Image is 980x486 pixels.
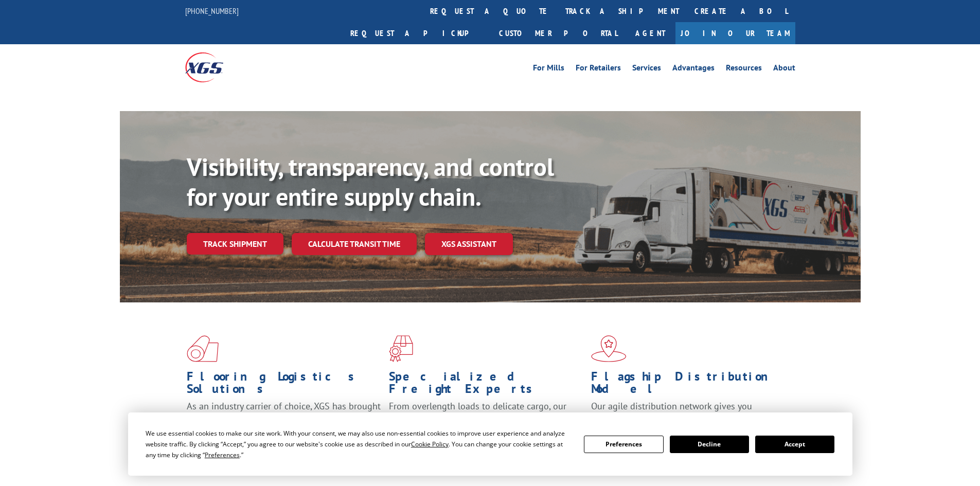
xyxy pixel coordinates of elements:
a: Resources [726,64,762,75]
h1: Flooring Logistics Solutions [187,370,381,400]
span: Preferences [205,451,240,459]
span: Cookie Policy [411,440,449,448]
span: As an industry carrier of choice, XGS has brought innovation and dedication to flooring logistics... [187,400,381,437]
img: xgs-icon-focused-on-flooring-red [389,335,413,362]
h1: Specialized Freight Experts [389,370,583,400]
a: About [773,64,795,75]
a: For Mills [533,64,564,75]
img: xgs-icon-flagship-distribution-model-red [591,335,627,362]
div: Cookie Consent Prompt [128,412,852,476]
a: Customer Portal [491,22,625,44]
b: Visibility, transparency, and control for your entire supply chain. [187,151,554,212]
a: Track shipment [187,233,283,255]
a: Advantages [672,64,715,75]
a: Services [632,64,661,75]
a: Calculate transit time [292,233,417,255]
img: xgs-icon-total-supply-chain-intelligence-red [187,335,219,362]
a: For Retailers [576,64,621,75]
p: From overlength loads to delicate cargo, our experienced staff knows the best way to move your fr... [389,400,583,446]
button: Accept [755,436,834,453]
button: Decline [670,436,749,453]
div: We use essential cookies to make our site work. With your consent, we may also use non-essential ... [146,428,572,460]
span: Our agile distribution network gives you nationwide inventory management on demand. [591,400,780,424]
a: Request a pickup [343,22,491,44]
button: Preferences [584,436,663,453]
h1: Flagship Distribution Model [591,370,786,400]
a: [PHONE_NUMBER] [185,6,239,16]
a: Join Our Team [675,22,795,44]
a: XGS ASSISTANT [425,233,513,255]
a: Agent [625,22,675,44]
